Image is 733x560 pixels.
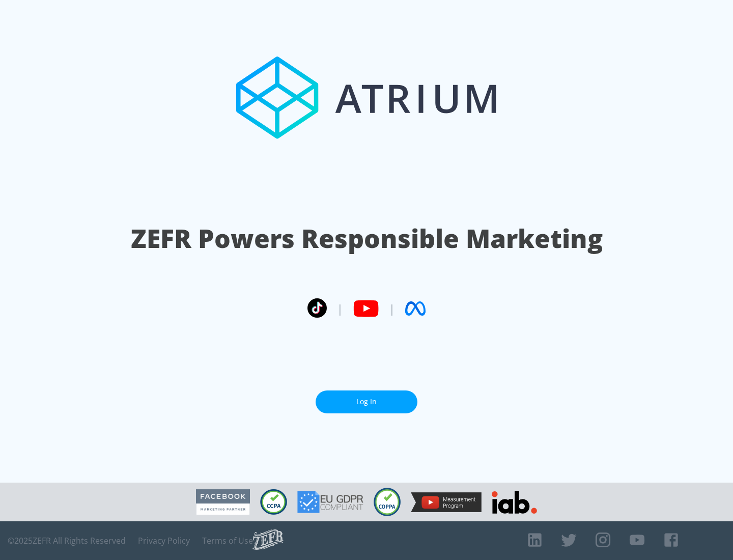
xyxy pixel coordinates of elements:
a: Log In [316,390,417,413]
a: Terms of Use [202,536,253,546]
img: GDPR Compliant [297,491,363,513]
span: © 2025 ZEFR All Rights Reserved [8,536,126,546]
img: Facebook Marketing Partner [196,489,250,515]
span: | [337,301,343,316]
span: | [389,301,395,316]
img: COPPA Compliant [374,488,401,516]
img: IAB [492,491,537,514]
img: YouTube Measurement Program [411,492,482,512]
h1: ZEFR Powers Responsible Marketing [131,221,603,256]
a: Privacy Policy [138,536,190,546]
img: CCPA Compliant [260,489,287,515]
